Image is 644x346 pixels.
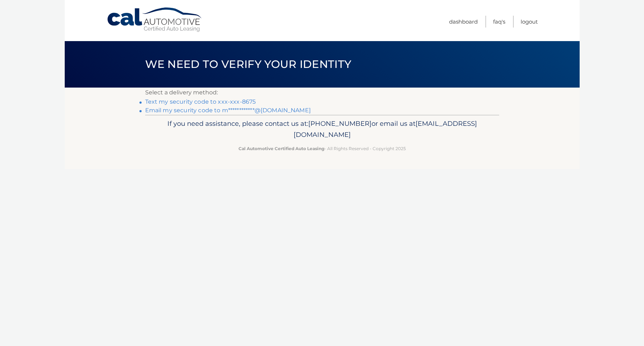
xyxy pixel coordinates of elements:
a: Text my security code to xxx-xxx-8675 [145,98,256,105]
a: Logout [521,16,538,28]
a: Cal Automotive [107,7,203,33]
span: [PHONE_NUMBER] [308,119,372,128]
span: We need to verify your identity [145,58,352,71]
p: If you need assistance, please contact us at: or email us at [150,118,495,141]
p: Select a delivery method: [145,88,499,98]
a: FAQ's [493,16,505,28]
p: - All Rights Reserved - Copyright 2025 [150,145,495,152]
a: Dashboard [449,16,478,28]
strong: Cal Automotive Certified Auto Leasing [239,146,324,151]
